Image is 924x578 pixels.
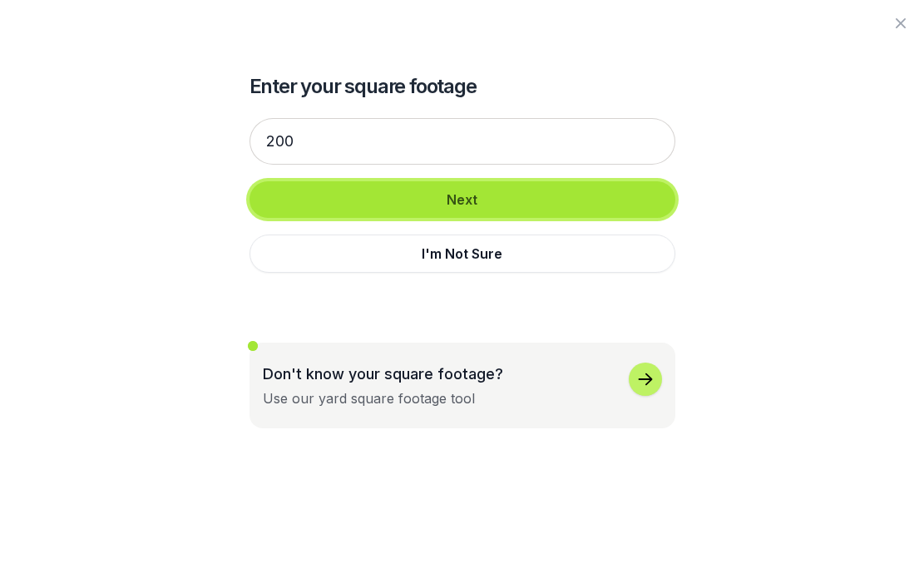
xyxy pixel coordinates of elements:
[250,73,675,100] h2: Enter your square footage
[263,388,475,408] div: Use our yard square footage tool
[250,181,675,218] button: Next
[263,363,503,385] p: Don't know your square footage?
[250,343,675,428] button: Don't know your square footage?Use our yard square footage tool
[250,235,675,273] button: I'm Not Sure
